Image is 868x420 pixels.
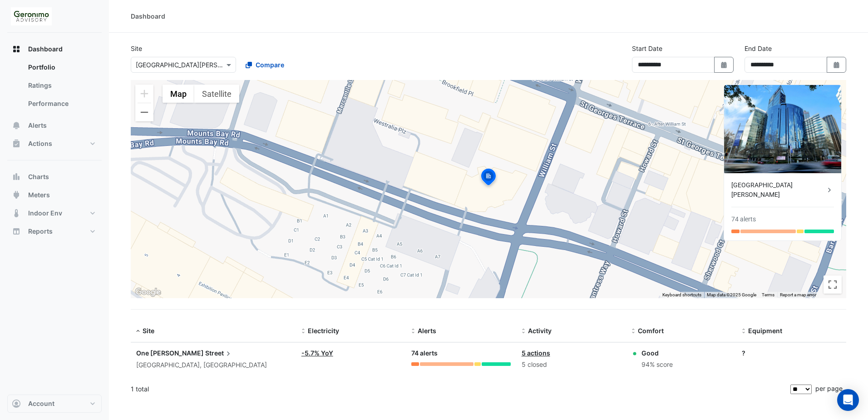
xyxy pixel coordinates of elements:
[21,76,102,95] a: Ratings
[7,40,102,58] button: Dashboard
[724,85,841,173] img: One William Street
[7,186,102,204] button: Meters
[133,286,163,298] a: Open this area in Google Maps (opens a new window)
[7,116,102,135] button: Alerts
[12,227,21,236] app-icon: Reports
[528,327,552,335] span: Activity
[28,227,53,236] span: Reports
[662,292,701,298] button: Keyboard shortcuts
[21,58,102,76] a: Portfolio
[742,348,841,358] div: ?
[28,209,62,218] span: Indoor Env
[28,139,52,148] span: Actions
[7,168,102,186] button: Charts
[7,204,102,222] button: Indoor Env
[301,349,333,357] a: -5.7% YoY
[28,45,63,54] span: Dashboard
[12,45,21,54] app-icon: Dashboard
[136,349,204,357] span: One [PERSON_NAME]
[745,44,772,53] label: End Date
[131,44,142,53] label: Site
[7,58,102,116] div: Dashboard
[12,139,21,148] app-icon: Actions
[418,327,436,335] span: Alerts
[7,135,102,153] button: Actions
[780,292,816,297] a: Report a map error
[308,327,339,335] span: Electricity
[707,292,756,297] span: Map data ©2025 Google
[205,348,233,358] span: Street
[12,190,21,200] app-icon: Meters
[21,95,102,113] a: Performance
[478,167,498,189] img: site-pin-selected.svg
[28,172,49,181] span: Charts
[731,215,756,224] div: 74 alerts
[641,360,673,370] div: 94% score
[135,85,153,103] button: Zoom in
[28,121,47,130] span: Alerts
[522,349,550,357] a: 5 actions
[638,327,664,335] span: Comfort
[256,60,284,70] span: Compare
[240,57,290,73] button: Compare
[131,11,165,21] div: Dashboard
[131,378,789,400] div: 1 total
[136,360,291,370] div: [GEOGRAPHIC_DATA], [GEOGRAPHIC_DATA]
[143,327,154,335] span: Site
[411,348,510,359] div: 74 alerts
[7,395,102,413] button: Account
[11,7,52,25] img: Company Logo
[12,172,21,181] app-icon: Charts
[731,180,825,200] div: [GEOGRAPHIC_DATA][PERSON_NAME]
[641,348,673,358] div: Good
[12,209,21,218] app-icon: Indoor Env
[837,389,859,411] div: Open Intercom Messenger
[28,399,54,408] span: Account
[748,327,782,335] span: Equipment
[12,121,21,130] app-icon: Alerts
[28,190,50,200] span: Meters
[133,286,163,298] img: Google
[135,103,153,121] button: Zoom out
[762,292,774,297] a: Terms (opens in new tab)
[7,222,102,240] button: Reports
[833,61,841,69] fa-icon: Select Date
[163,85,194,103] button: Show street map
[720,61,728,69] fa-icon: Select Date
[522,360,621,370] div: 5 closed
[194,85,239,103] button: Show satellite imagery
[632,44,662,53] label: Start Date
[824,275,842,294] button: Toggle fullscreen view
[815,385,843,392] span: per page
